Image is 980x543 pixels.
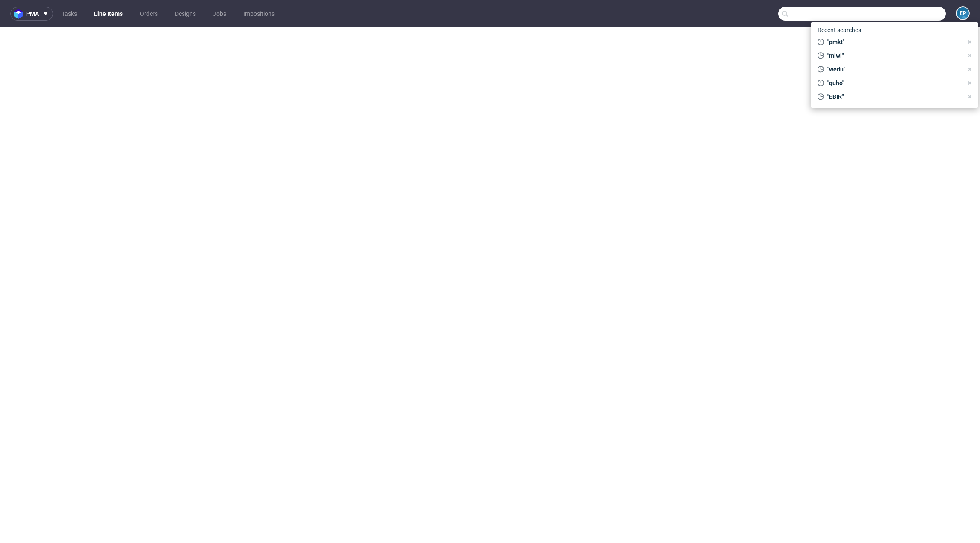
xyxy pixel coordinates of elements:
[26,11,39,17] span: pma
[14,9,26,19] img: logo
[170,7,201,21] a: Designs
[824,65,963,74] span: "wedu"
[208,7,231,21] a: Jobs
[824,79,963,87] span: "quho"
[10,7,53,21] button: pma
[824,92,963,101] span: "EBIR"
[135,7,163,21] a: Orders
[89,7,128,21] a: Line Items
[814,23,865,37] span: Recent searches
[238,7,280,21] a: Impositions
[824,51,963,60] span: "mlwl"
[56,7,82,21] a: Tasks
[824,38,963,46] span: "pmkt"
[957,7,969,19] figcaption: EP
